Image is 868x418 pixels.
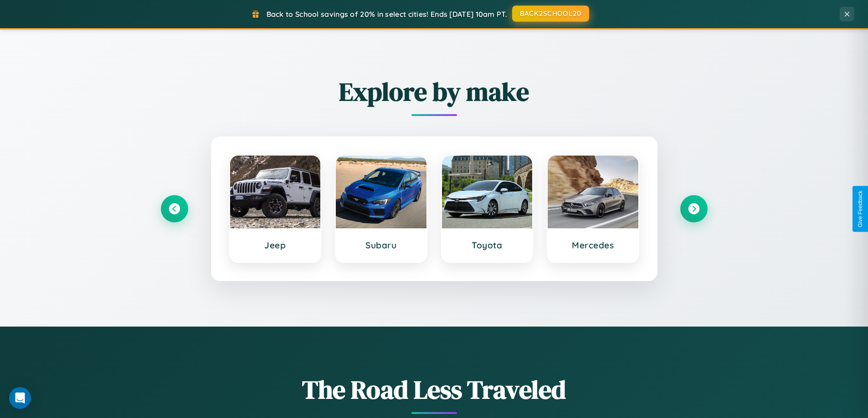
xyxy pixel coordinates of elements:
[451,240,524,251] h3: Toyota
[345,240,417,251] h3: Subaru
[161,74,708,109] h2: Explore by make
[239,240,312,251] h3: Jeep
[267,10,507,19] span: Back to School savings of 20% in select cities! Ends [DATE] 10am PT.
[9,387,31,409] div: Open Intercom Messenger
[857,191,863,227] div: Give Feedback
[557,240,629,251] h3: Mercedes
[161,372,708,407] h1: The Road Less Traveled
[512,5,589,22] button: BACK2SCHOOL20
